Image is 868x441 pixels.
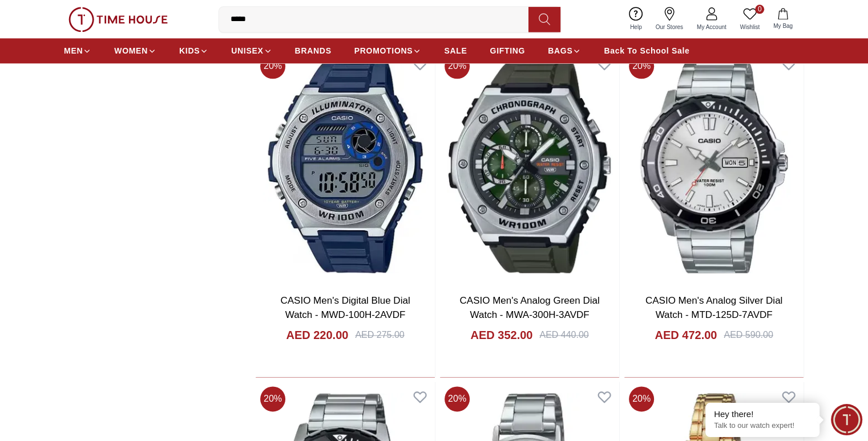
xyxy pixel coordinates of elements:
span: SALE [444,45,467,56]
span: PROMOTIONS [354,45,413,56]
h4: AED 472.00 [655,327,717,343]
a: CASIO Men's Analog Silver Dial Watch - MTD-125D-7AVDF [645,295,782,321]
span: 20 % [629,386,654,411]
span: My Account [692,23,731,31]
a: CASIO Men's Analog Green Dial Watch - MWA-300H-3AVDF [459,295,599,321]
span: 20 % [629,54,654,79]
a: PROMOTIONS [354,40,422,61]
span: BRANDS [295,45,332,56]
span: WOMEN [114,45,148,56]
span: 20 % [445,386,470,411]
span: Help [625,23,647,31]
a: Help [623,5,649,34]
a: Back To School Sale [604,40,689,61]
span: 0 [755,5,764,14]
img: CASIO Men's Digital Blue Dial Watch - MWD-100H-2AVDF [256,49,435,284]
span: BAGS [548,45,572,56]
div: Hey there! [714,409,811,420]
a: 0Wishlist [733,5,766,34]
a: MEN [64,40,91,61]
span: MEN [64,45,83,56]
span: 20 % [260,54,285,79]
span: Our Stores [651,23,688,31]
h4: AED 220.00 [286,327,348,343]
a: SALE [444,40,467,61]
button: My Bag [766,6,800,32]
a: BRANDS [295,40,332,61]
span: My Bag [769,22,797,30]
a: Our Stores [649,5,690,34]
p: Talk to our watch expert! [714,421,811,431]
div: AED 590.00 [724,328,773,342]
div: Chat Widget [831,404,862,435]
span: 20 % [445,54,470,79]
span: GIFTING [490,45,525,56]
a: UNISEX [231,40,272,61]
div: AED 440.00 [539,328,588,342]
span: UNISEX [231,45,263,56]
span: KIDS [179,45,200,56]
a: GIFTING [490,40,525,61]
span: Back To School Sale [604,45,689,56]
a: BAGS [548,40,581,61]
h4: AED 352.00 [470,327,532,343]
a: KIDS [179,40,208,61]
span: 20 % [260,386,285,411]
img: CASIO Men's Analog Green Dial Watch - MWA-300H-3AVDF [440,49,619,284]
a: WOMEN [114,40,156,61]
span: Wishlist [736,23,764,31]
img: CASIO Men's Analog Silver Dial Watch - MTD-125D-7AVDF [624,49,804,284]
img: ... [68,7,168,32]
div: AED 275.00 [355,328,404,342]
a: CASIO Men's Digital Blue Dial Watch - MWD-100H-2AVDF [280,295,410,321]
